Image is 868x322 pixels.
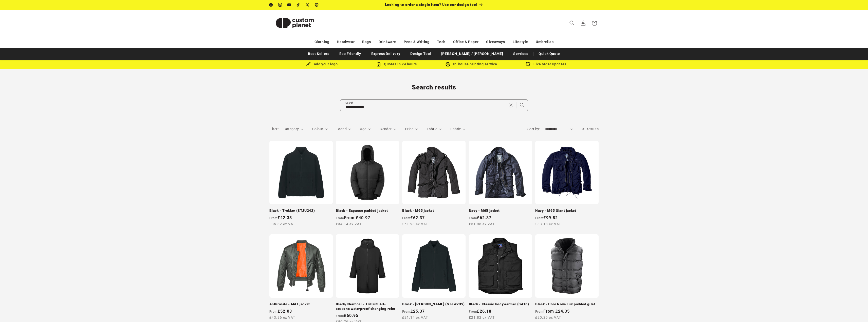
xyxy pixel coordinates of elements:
summary: Gender (0 selected) [380,126,396,132]
a: Best Sellers [305,49,332,58]
img: Order updates [526,62,530,67]
a: Pens & Writing [404,37,429,46]
div: Add your logo [285,61,359,67]
a: Bags [362,37,371,46]
div: Live order updates [509,61,584,67]
a: Office & Paper [453,37,478,46]
a: [PERSON_NAME] / [PERSON_NAME] [439,49,506,58]
div: In-house printing service [434,61,509,67]
a: Services [511,49,531,58]
a: Lifestyle [513,37,528,46]
span: Age [360,127,366,131]
span: Colour [312,127,323,131]
a: Anthracite - MA1 jacket [269,302,333,307]
label: Sort by: [527,127,540,131]
a: Navy - M65 jacket [469,209,532,213]
summary: Age (0 selected) [360,126,371,132]
summary: Search [566,17,578,29]
img: Brush Icon [306,62,311,67]
a: Umbrellas [536,37,553,46]
h1: Search results [269,83,599,91]
span: Fabric [450,127,461,131]
summary: Category (0 selected) [284,126,303,132]
a: Navy - M65 Giant jacket [535,209,599,213]
span: Fabric [427,127,437,131]
a: Black/Charcoal - TriDri® All-seasons waterproof changing robe [336,302,399,311]
summary: Brand (0 selected) [337,126,351,132]
img: In-house printing [446,62,450,67]
a: Black - Trekker (STJU242) [269,209,333,213]
a: Black - M65 jacket [402,209,466,213]
a: Headwear [337,37,355,46]
summary: Fabric (0 selected) [450,126,465,132]
a: Giveaways [486,37,505,46]
a: Black - Classic bodywarmer (S415) [469,302,532,307]
span: Looking to order a single item? Use our design tool [385,3,477,7]
a: Drinkware [379,37,396,46]
a: Black - Core Nova Lux padded gilet [535,302,599,307]
span: Price [405,127,413,131]
h2: Filter: [269,126,279,132]
summary: Colour (0 selected) [312,126,328,132]
span: Category [284,127,299,131]
a: Clothing [315,37,329,46]
a: Design Tool [408,49,434,58]
a: Custom Planet [267,10,322,36]
img: Order Updates Icon [376,62,381,67]
summary: Price [405,126,418,132]
span: 91 results [582,127,599,131]
summary: Fabric (0 selected) [427,126,442,132]
span: Brand [337,127,347,131]
button: Clear search term [505,100,516,111]
a: Express Delivery [369,49,403,58]
img: Custom Planet [269,12,320,34]
span: Gender [380,127,392,131]
div: Quotes in 24 hours [359,61,434,67]
a: Tech [437,37,445,46]
a: Quick Quote [536,49,563,58]
a: Black - Expanse padded jacket [336,209,399,213]
a: Eco Friendly [337,49,363,58]
a: Black - [PERSON_NAME] (STJW239) [402,302,466,307]
button: Search [516,100,528,111]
